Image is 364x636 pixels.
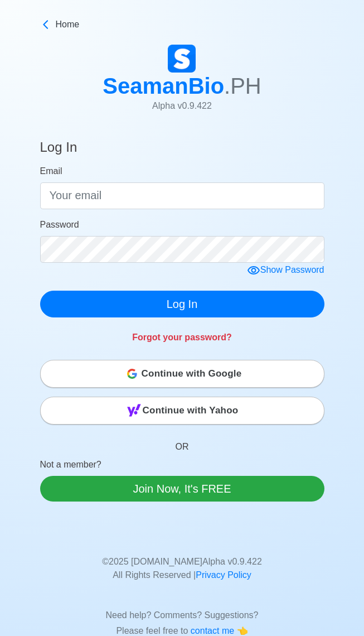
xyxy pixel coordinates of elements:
[103,73,261,99] h1: SeamanBio
[191,626,237,635] span: contact me
[168,45,196,73] img: Logo
[196,570,251,580] a: Privacy Policy
[56,18,80,31] span: Home
[143,399,239,422] span: Continue with Yahoo
[40,360,324,388] button: Continue with Google
[48,542,316,582] p: © 2025 [DOMAIN_NAME] Alpha v 0.9.422 All Rights Reserved |
[40,166,62,176] span: Email
[40,397,324,425] button: Continue with Yahoo
[132,333,232,342] a: Forgot your password?
[142,363,242,385] span: Continue with Google
[40,18,324,31] a: Home
[40,182,324,209] input: Your email
[237,626,248,635] span: point
[40,458,324,476] p: Not a member?
[247,263,324,277] div: Show Password
[40,220,79,229] span: Password
[224,74,261,98] span: .PH
[48,595,316,622] p: Need help? Comments? Suggestions?
[103,99,261,113] p: Alpha v 0.9.422
[40,139,77,160] h4: Log In
[103,45,261,122] a: SeamanBio.PHAlpha v0.9.422
[40,291,324,317] button: Log In
[40,427,324,458] p: OR
[40,476,324,502] a: Join Now, It's FREE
